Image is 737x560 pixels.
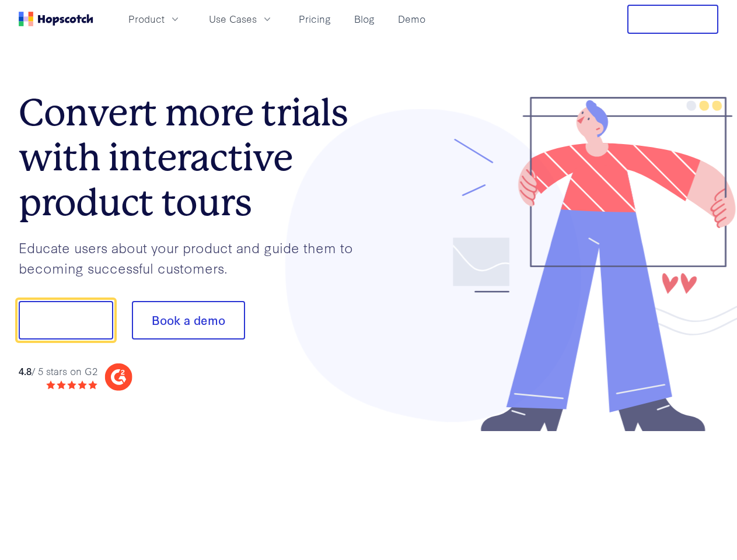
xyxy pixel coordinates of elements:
[128,12,165,26] span: Product
[19,364,32,377] strong: 4.8
[19,237,369,278] p: Educate users about your product and guide them to becoming successful customers.
[19,301,113,339] button: Show me!
[294,9,336,29] a: Pricing
[132,301,245,339] button: Book a demo
[209,12,257,26] span: Use Cases
[350,9,379,29] a: Blog
[19,364,97,379] div: / 5 stars on G2
[393,9,430,29] a: Demo
[121,9,188,29] button: Product
[202,9,280,29] button: Use Cases
[627,5,718,34] button: Free Trial
[19,90,369,225] h1: Convert more trials with interactive product tours
[19,12,93,26] a: Home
